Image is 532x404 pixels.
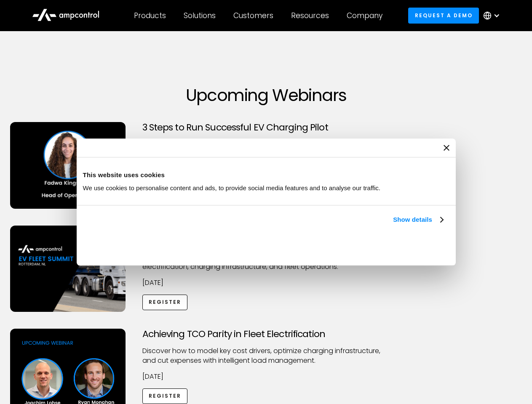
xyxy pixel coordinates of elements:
[184,11,216,20] div: Solutions
[291,11,329,20] div: Resources
[142,388,188,404] a: Register
[233,11,273,20] div: Customers
[142,329,390,340] h3: Achieving TCO Parity in Fleet Electrification
[142,122,390,133] h3: 3 Steps to Run Successful EV Charging Pilot
[347,11,382,20] div: Company
[142,372,390,381] p: [DATE]
[83,184,381,191] span: We use cookies to personalise content and ads, to provide social media features and to analyse ou...
[134,11,166,20] div: Products
[408,8,479,23] a: Request a demo
[142,346,390,365] p: Discover how to model key cost drivers, optimize charging infrastructure, and cut expenses with i...
[142,295,188,310] a: Register
[325,234,446,259] button: Okay
[142,278,390,287] p: [DATE]
[444,145,449,151] button: Close banner
[83,170,449,180] div: This website uses cookies
[10,85,522,105] h1: Upcoming Webinars
[393,215,443,225] a: Show details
